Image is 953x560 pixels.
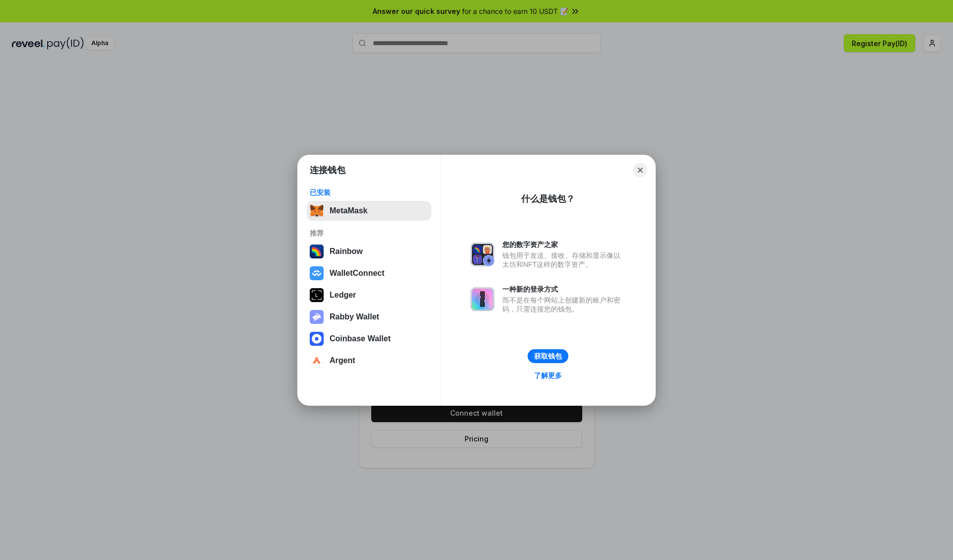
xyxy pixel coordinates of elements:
[330,334,391,343] div: Coinbase Wallet
[528,369,568,382] a: 了解更多
[521,193,575,205] div: 什么是钱包？
[330,356,355,365] div: Argent
[330,206,367,215] div: MetaMask
[310,204,324,218] img: svg+xml,%3Csvg%20fill%3D%22none%22%20height%3D%2233%22%20viewBox%3D%220%200%2035%2033%22%20width%...
[502,285,625,294] div: 一种新的登录方式
[310,310,324,324] img: svg+xml,%3Csvg%20xmlns%3D%22http%3A%2F%2Fwww.w3.org%2F2000%2Fsvg%22%20fill%3D%22none%22%20viewBox...
[330,247,363,256] div: Rainbow
[310,354,324,368] img: svg+xml,%3Csvg%20width%3D%2228%22%20height%3D%2228%22%20viewBox%3D%220%200%2028%2028%22%20fill%3D...
[528,349,568,363] button: 获取钱包
[307,285,431,305] button: Ledger
[310,332,324,346] img: svg+xml,%3Csvg%20width%3D%2228%22%20height%3D%2228%22%20viewBox%3D%220%200%2028%2028%22%20fill%3D...
[310,245,324,258] img: svg+xml,%3Csvg%20width%3D%22120%22%20height%3D%22120%22%20viewBox%3D%220%200%20120%20120%22%20fil...
[502,240,625,249] div: 您的数字资产之家
[310,288,324,302] img: svg+xml,%3Csvg%20xmlns%3D%22http%3A%2F%2Fwww.w3.org%2F2000%2Fsvg%22%20width%3D%2228%22%20height%3...
[534,371,562,380] div: 了解更多
[310,229,428,238] div: 推荐
[534,352,562,361] div: 获取钱包
[471,287,494,311] img: svg+xml,%3Csvg%20xmlns%3D%22http%3A%2F%2Fwww.w3.org%2F2000%2Fsvg%22%20fill%3D%22none%22%20viewBox...
[330,269,385,278] div: WalletConnect
[471,243,494,266] img: svg+xml,%3Csvg%20xmlns%3D%22http%3A%2F%2Fwww.w3.org%2F2000%2Fsvg%22%20fill%3D%22none%22%20viewBox...
[307,307,431,327] button: Rabby Wallet
[633,163,647,177] button: Close
[502,251,625,269] div: 钱包用于发送、接收、存储和显示像以太坊和NFT这样的数字资产。
[502,296,625,313] div: 而不是在每个网站上创建新的账户和密码，只需连接您的钱包。
[307,263,431,283] button: WalletConnect
[307,201,431,221] button: MetaMask
[330,291,356,300] div: Ledger
[307,329,431,349] button: Coinbase Wallet
[307,242,431,261] button: Rainbow
[310,164,345,176] h1: 连接钱包
[310,266,324,280] img: svg+xml,%3Csvg%20width%3D%2228%22%20height%3D%2228%22%20viewBox%3D%220%200%2028%2028%22%20fill%3D...
[330,312,379,321] div: Rabby Wallet
[310,188,428,197] div: 已安装
[307,351,431,371] button: Argent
